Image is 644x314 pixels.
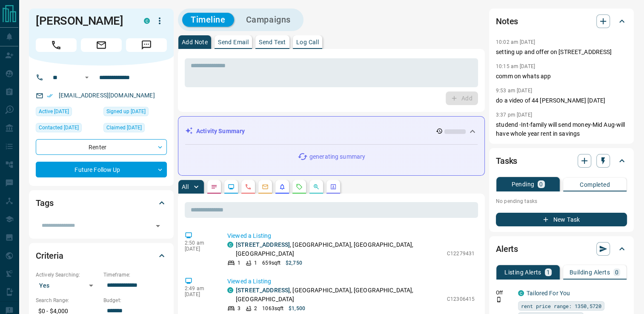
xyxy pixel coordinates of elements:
p: 0 [539,181,543,187]
p: 2:49 am [185,285,215,291]
p: 0 [615,269,618,275]
div: condos.ca [227,287,233,293]
h2: Tags [36,196,53,210]
p: 2:50 am [185,240,215,246]
p: Activity Summary [196,127,245,136]
div: Mon Mar 17 2025 [103,123,167,135]
p: , [GEOGRAPHIC_DATA], [GEOGRAPHIC_DATA], [GEOGRAPHIC_DATA] [236,286,443,304]
a: [EMAIL_ADDRESS][DOMAIN_NAME] [59,92,155,99]
button: Campaigns [238,13,299,27]
span: rent price range: 1350,5720 [521,302,601,310]
span: Email [81,38,122,52]
p: Actively Searching: [36,271,99,279]
h1: [PERSON_NAME] [36,14,131,28]
p: Add Note [182,39,208,45]
svg: Calls [245,183,252,190]
p: 659 sqft [262,259,280,267]
p: C12279431 [447,250,475,257]
p: All [182,184,189,190]
div: Alerts [496,239,627,259]
div: Yes [36,279,99,292]
p: $2,750 [286,259,302,267]
p: 2 [254,305,257,312]
div: Tags [36,193,167,213]
svg: Agent Actions [330,183,337,190]
p: 1 [238,259,240,267]
div: Mon Apr 21 2025 [36,123,99,135]
p: [DATE] [185,291,215,297]
p: 3:37 pm [DATE] [496,112,532,118]
div: Notes [496,11,627,31]
div: Renter [36,139,167,155]
div: Tue Jul 29 2025 [36,107,99,119]
p: Off [496,289,513,297]
button: Open [152,220,164,232]
p: Listing Alerts [504,269,541,275]
p: setting up and offer on [STREET_ADDRESS] [496,48,627,57]
h2: Tasks [496,154,517,168]
a: Tailored For You [527,290,570,297]
p: generating summary [309,152,365,161]
p: Send Email [218,39,249,45]
p: 1 [254,259,257,267]
p: Send Text [259,39,286,45]
p: , [GEOGRAPHIC_DATA], [GEOGRAPHIC_DATA], [GEOGRAPHIC_DATA] [236,240,443,258]
p: do a video of 44 [PERSON_NAME] [DATE] [496,96,627,105]
span: Signed up [DATE] [106,107,146,116]
h2: Criteria [36,249,63,263]
h2: Notes [496,14,518,28]
p: No pending tasks [496,195,627,208]
p: studend -Int-family will send money-Mid Aug-will have whole year rent in savings [496,120,627,138]
p: 9:53 am [DATE] [496,88,532,94]
p: 3 [238,305,240,312]
p: 10:02 am [DATE] [496,39,535,45]
svg: Email Verified [47,93,53,99]
div: Tasks [496,151,627,171]
p: Completed [580,182,610,188]
button: New Task [496,213,627,226]
a: [STREET_ADDRESS] [236,287,290,294]
p: comm on whats app [496,72,627,81]
svg: Requests [296,183,303,190]
span: Claimed [DATE] [106,123,142,132]
span: Call [36,38,77,52]
svg: Emails [262,183,269,190]
div: Criteria [36,245,167,266]
p: Building Alerts [570,269,610,275]
p: Viewed a Listing [227,277,475,286]
p: 10:15 am [DATE] [496,63,535,69]
svg: Listing Alerts [279,183,286,190]
button: Timeline [182,13,234,27]
p: Log Call [296,39,319,45]
svg: Lead Browsing Activity [228,183,235,190]
p: Timeframe: [103,271,167,279]
p: $1,500 [289,305,305,312]
div: Sun Apr 07 2024 [103,107,167,119]
div: Activity Summary [185,123,478,139]
div: condos.ca [227,242,233,248]
p: Pending [511,181,534,187]
p: 1063 sqft [262,305,283,312]
p: Search Range: [36,297,99,304]
div: condos.ca [518,290,524,296]
div: Future Follow Up [36,162,167,177]
span: Active [DATE] [39,107,69,116]
svg: Push Notification Only [496,297,502,303]
div: condos.ca [144,18,150,24]
span: Contacted [DATE] [39,123,79,132]
button: Open [82,72,92,83]
h2: Alerts [496,242,518,256]
svg: Opportunities [313,183,320,190]
p: Budget: [103,297,167,304]
svg: Notes [211,183,218,190]
p: 1 [547,269,550,275]
a: [STREET_ADDRESS] [236,241,290,248]
p: Viewed a Listing [227,231,475,240]
p: C12306415 [447,295,475,303]
p: [DATE] [185,246,215,252]
span: Message [126,38,167,52]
